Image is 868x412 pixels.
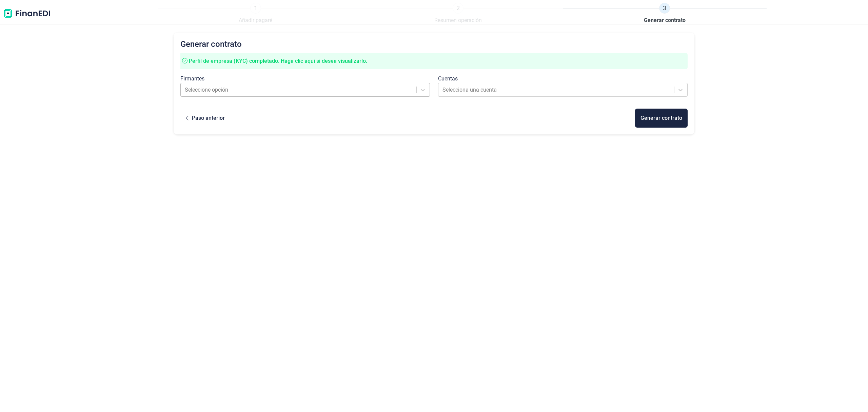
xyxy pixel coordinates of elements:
[180,39,688,49] h2: Generar contrato
[180,109,230,128] button: Paso anterior
[438,75,688,83] div: Cuentas
[192,114,225,122] div: Paso anterior
[644,16,686,24] span: Generar contrato
[189,58,367,64] span: Perfil de empresa (KYC) completado. Haga clic aquí si desea visualizarlo.
[640,114,682,122] div: Generar contrato
[644,3,686,24] a: 3Generar contrato
[659,3,670,14] span: 3
[180,75,430,83] div: Firmantes
[3,3,51,24] img: Logo de aplicación
[635,109,688,128] button: Generar contrato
